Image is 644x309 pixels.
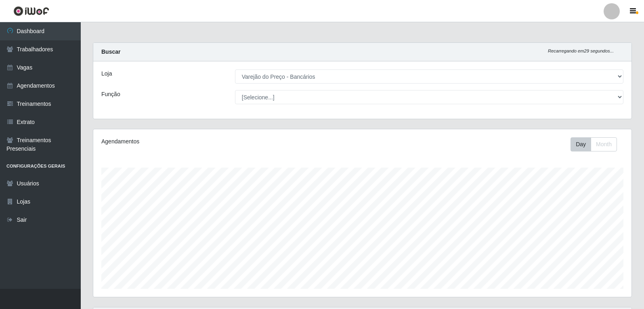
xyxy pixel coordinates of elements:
[571,137,591,151] button: Day
[101,137,312,146] div: Agendamentos
[591,137,617,151] button: Month
[101,90,120,99] label: Função
[13,6,49,16] img: CoreUI Logo
[101,48,120,55] strong: Buscar
[571,137,617,151] div: First group
[101,69,112,78] label: Loja
[571,137,623,151] div: Toolbar with button groups
[548,48,614,53] i: Recarregando em 29 segundos...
